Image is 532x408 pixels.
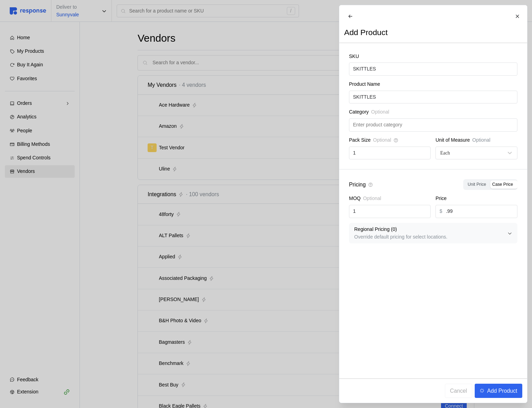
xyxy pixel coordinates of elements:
button: Add Product [474,384,522,398]
p: Unit of Measure [435,136,470,144]
p: Override default pricing for select locations. [354,233,507,241]
input: Enter Price [446,205,513,218]
button: Regional Pricing (0)Override default pricing for select locations. [349,223,517,243]
input: Enter MOQ [353,205,426,218]
p: Optional [472,136,490,144]
div: MOQ [349,195,431,205]
p: Add Product [487,386,517,395]
span: Optional [363,195,381,202]
p: Regional Pricing ( 0 ) [354,226,507,233]
span: Unit Price [467,182,486,187]
input: Enter product category [353,119,513,131]
span: Optional [371,108,389,116]
span: Optional [373,136,391,144]
div: Category [349,108,517,118]
p: $ [439,208,442,215]
p: Pricing [349,180,366,189]
div: SKU [349,53,517,63]
div: Price [435,195,517,205]
span: Case Price [492,182,513,187]
input: Enter Product Name [353,91,513,103]
input: Enter Pack Size [353,147,426,159]
div: Product Name [349,81,517,91]
input: Enter Product SKU [353,63,513,75]
h2: Add Product [344,27,388,38]
div: Pack Size [349,136,431,147]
